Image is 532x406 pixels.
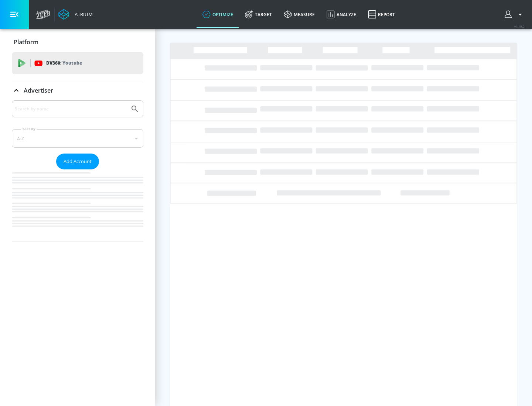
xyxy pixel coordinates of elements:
span: v 4.19.0 [514,24,525,28]
div: Atrium [72,11,93,18]
a: Analyze [321,1,362,28]
input: Search by name [15,104,127,114]
button: Add Account [56,154,99,169]
div: A-Z [12,129,143,148]
p: Platform [14,38,38,46]
a: Report [362,1,401,28]
p: Youtube [62,59,82,67]
span: Add Account [64,157,92,166]
a: Atrium [58,9,93,20]
div: Platform [12,32,143,52]
a: measure [278,1,321,28]
div: Advertiser [12,100,143,241]
div: DV360: Youtube [12,52,143,74]
a: Target [239,1,278,28]
label: Sort By [21,127,37,131]
nav: list of Advertiser [12,169,143,241]
p: Advertiser [24,86,53,94]
a: optimize [197,1,239,28]
p: DV360: [46,59,82,67]
div: Advertiser [12,80,143,101]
